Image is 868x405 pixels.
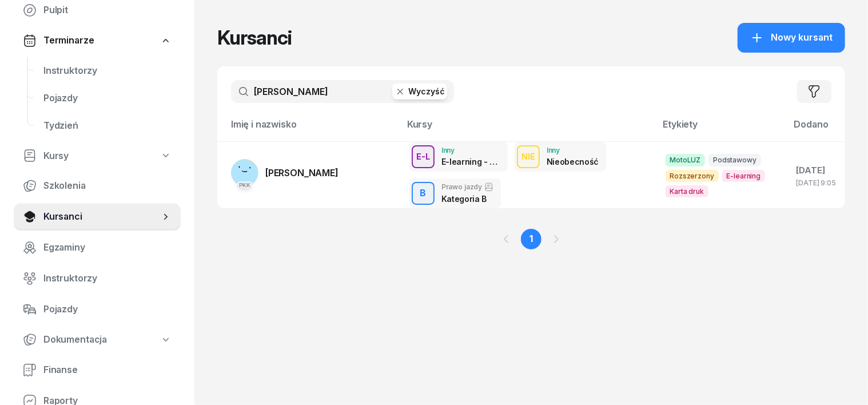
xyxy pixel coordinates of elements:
[441,157,501,166] div: E-learning - 90 dni
[412,145,435,168] button: E-L
[392,84,447,100] button: Wyczyść
[43,178,172,193] span: Szkolenia
[666,185,708,197] span: Karta druk
[217,27,292,48] h1: Kursanci
[14,265,181,292] a: Instruktorzy
[797,179,836,186] div: [DATE] 9:05
[43,33,94,48] span: Terminarze
[441,146,501,154] div: Inny
[237,181,253,189] div: PKK
[771,30,833,45] span: Nowy kursant
[441,182,493,192] div: Prawo jazdy
[34,85,181,112] a: Pojazdy
[217,117,400,141] th: Imię i nazwisko
[43,363,172,378] span: Finanse
[14,172,181,200] a: Szkolenia
[43,63,172,78] span: Instruktorzy
[797,163,836,178] div: [DATE]
[14,296,181,323] a: Pojazdy
[265,167,339,178] span: [PERSON_NAME]
[43,302,172,317] span: Pojazdy
[43,332,107,347] span: Dokumentacja
[14,356,181,384] a: Finanse
[14,203,181,231] a: Kursanci
[14,143,181,169] a: Kursy
[416,184,431,203] div: B
[34,112,181,140] a: Tydzień
[14,27,181,54] a: Terminarze
[738,23,845,53] button: Nowy kursant
[14,327,181,353] a: Dokumentacja
[43,3,172,18] span: Pulpit
[666,154,706,166] span: MotoLUZ
[412,149,435,164] div: E-L
[722,170,765,182] span: E-learning
[43,118,172,133] span: Tydzień
[43,149,69,164] span: Kursy
[666,170,719,182] span: Rozszerzony
[708,154,761,166] span: Podstawowy
[412,182,435,205] button: B
[14,234,181,261] a: Egzaminy
[787,117,845,141] th: Dodano
[43,271,172,286] span: Instruktorzy
[43,209,160,224] span: Kursanci
[400,117,656,141] th: Kursy
[441,194,493,204] div: Kategoria B
[231,80,454,103] input: Szukaj
[43,240,172,255] span: Egzaminy
[656,117,787,141] th: Etykiety
[34,57,181,85] a: Instruktorzy
[43,91,172,106] span: Pojazdy
[231,159,339,186] a: PKK[PERSON_NAME]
